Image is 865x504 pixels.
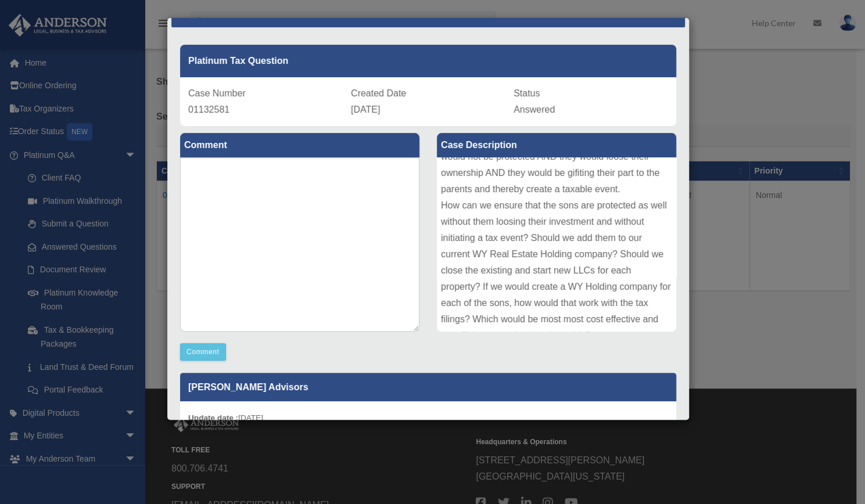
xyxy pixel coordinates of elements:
[180,343,226,361] button: Comment
[514,105,555,114] span: Answered
[437,157,676,332] div: Here is the background for a part of our entity structure that I am referring to in my question. ...
[351,105,380,114] span: [DATE]
[188,88,246,98] span: Case Number
[188,413,238,422] b: Update date :
[180,133,419,157] label: Comment
[514,88,540,98] span: Status
[180,45,676,77] div: Platinum Tax Question
[180,373,676,401] p: [PERSON_NAME] Advisors
[437,133,676,157] label: Case Description
[351,88,406,98] span: Created Date
[188,413,263,422] small: [DATE]
[188,105,229,114] span: 01132581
